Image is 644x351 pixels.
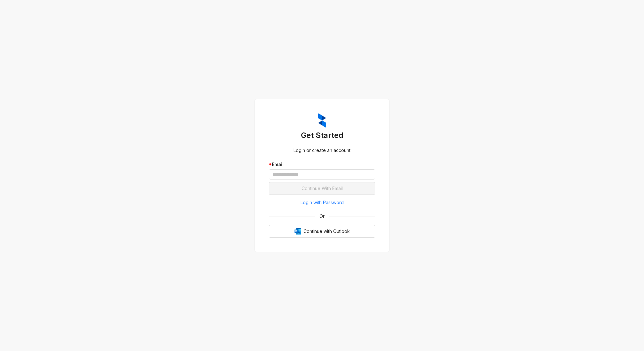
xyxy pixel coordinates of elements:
button: OutlookContinue with Outlook [269,225,375,238]
img: Outlook [295,228,301,235]
button: Continue With Email [269,182,375,195]
button: Login with Password [269,197,375,208]
span: Continue with Outlook [303,228,350,235]
span: Or [315,213,329,220]
img: ZumaIcon [318,113,326,128]
span: Login with Password [301,199,344,206]
div: Login or create an account [269,147,375,154]
h3: Get Started [269,130,375,140]
div: Email [269,161,375,168]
